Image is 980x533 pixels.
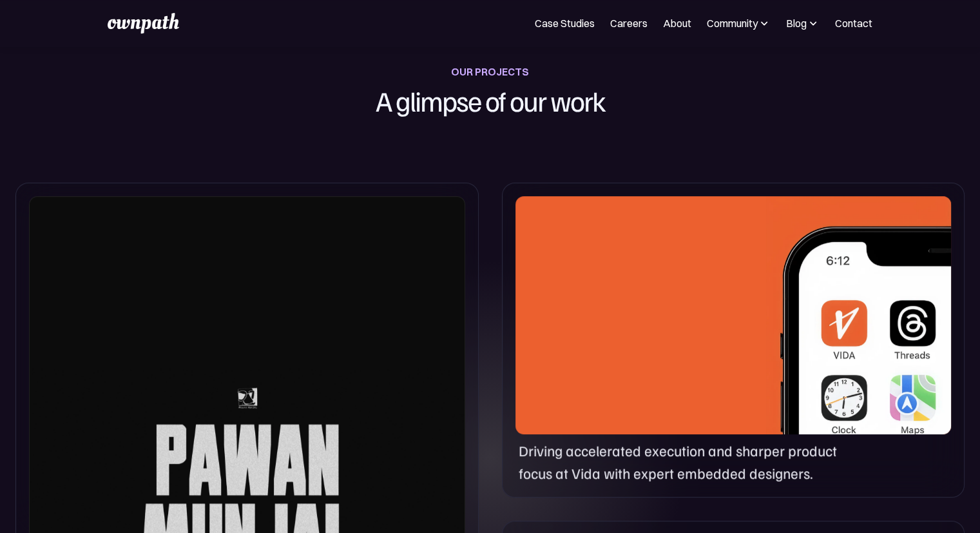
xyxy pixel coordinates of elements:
[451,63,529,81] div: OUR PROJECTS
[519,439,856,483] p: Driving accelerated execution and sharper product focus at Vida with expert embedded designers.
[663,15,691,31] a: About
[311,81,669,121] h1: A glimpse of our work
[707,15,771,31] div: Community
[610,15,648,31] a: Careers
[707,15,758,31] div: Community
[835,15,872,31] a: Contact
[535,15,595,31] a: Case Studies
[786,15,820,31] div: Blog
[786,15,807,31] div: Blog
